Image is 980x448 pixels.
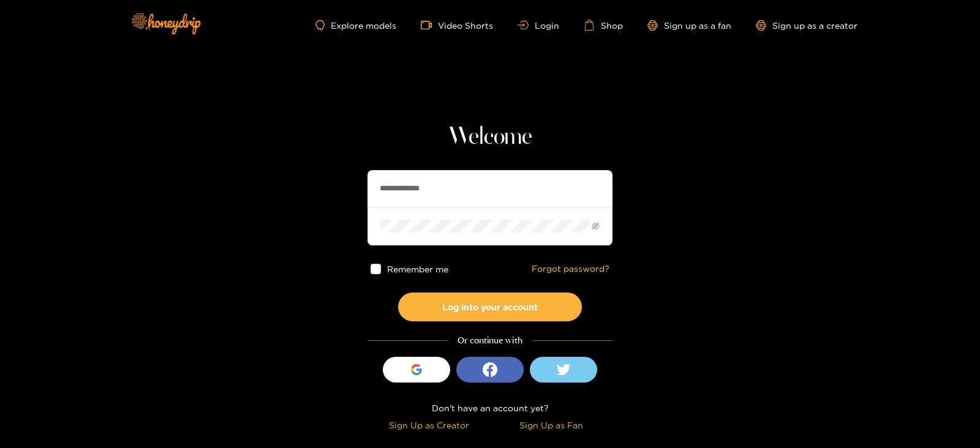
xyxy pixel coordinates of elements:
[371,418,487,432] div: Sign Up as Creator
[421,20,438,31] span: video-camera
[592,222,600,230] span: eye-invisible
[532,264,609,274] a: Forgot password?
[387,264,448,274] span: Remember me
[756,20,858,31] a: Sign up as a creator
[315,20,396,31] a: Explore models
[367,401,612,415] div: Don't have an account yet?
[421,20,493,31] a: Video Shorts
[367,334,612,348] div: Or continue with
[367,122,612,152] h1: Welcome
[584,20,623,31] a: Shop
[647,20,731,31] a: Sign up as a fan
[518,21,559,30] a: Login
[398,293,582,321] button: Log into your account
[493,418,609,432] div: Sign Up as Fan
